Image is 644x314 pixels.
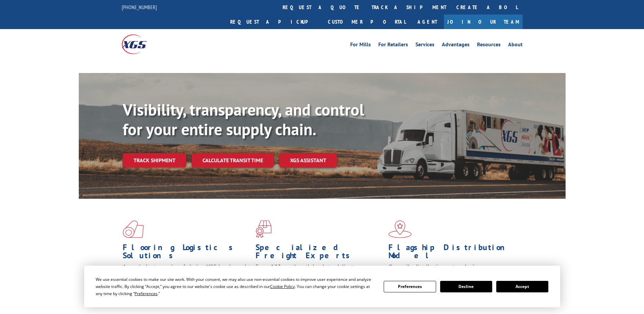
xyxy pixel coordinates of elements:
[256,243,383,263] h1: Specialized Freight Experts
[279,153,337,168] a: XGS ASSISTANT
[123,263,250,287] span: As an industry carrier of choice, XGS has brought innovation and dedication to flooring logistics...
[496,281,548,292] button: Accept
[192,153,274,168] a: Calculate transit time
[477,42,501,49] a: Resources
[388,243,516,263] h1: Flagship Distribution Model
[440,281,492,292] button: Decline
[444,15,523,29] a: Join Our Team
[270,284,295,289] span: Cookie Policy
[256,263,383,293] p: From 123 overlength loads to delicate cargo, our experienced staff knows the best way to move you...
[442,42,470,49] a: Advantages
[123,220,144,238] img: xgs-icon-total-supply-chain-intelligence-red
[123,99,364,140] b: Visibility, transparency, and control for your entire supply chain.
[378,42,408,49] a: For Retailers
[122,4,157,10] a: [PHONE_NUMBER]
[135,291,158,296] span: Preferences
[388,263,513,279] span: Our agile distribution network gives you nationwide inventory management on demand.
[384,281,436,292] button: Preferences
[123,243,251,263] h1: Flooring Logistics Solutions
[415,42,434,49] a: Services
[225,15,323,29] a: Request a pickup
[123,153,186,167] a: Track shipment
[256,220,271,238] img: xgs-icon-focused-on-flooring-red
[96,276,376,297] div: We use essential cookies to make our site work. With your consent, we may also use non-essential ...
[508,42,523,49] a: About
[84,266,560,307] div: Cookie Consent Prompt
[350,42,371,49] a: For Mills
[388,220,412,238] img: xgs-icon-flagship-distribution-model-red
[411,15,444,29] a: Agent
[323,15,411,29] a: Customer Portal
